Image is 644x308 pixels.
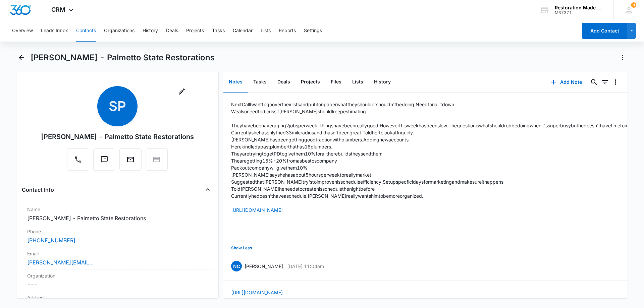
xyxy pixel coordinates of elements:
[631,2,636,8] span: 8
[272,72,296,93] button: Deals
[325,72,347,93] button: Files
[104,20,135,42] button: Organizations
[544,74,589,90] button: Add Note
[27,272,208,279] label: Organization
[231,108,642,115] p: We also need to dicuss if [PERSON_NAME] should keep estimating
[296,72,325,93] button: Projects
[27,250,208,257] label: Email
[231,242,252,254] button: Show Less
[223,72,248,93] button: Notes
[27,214,208,222] dd: [PERSON_NAME] - Palmetto State Restorations
[599,77,610,87] button: Filters
[202,184,213,195] button: Close
[27,236,75,244] a: [PHONE_NUMBER]
[231,192,642,199] p: Currently he doesn't have a schedule. [PERSON_NAME] really wants him to be more organized.
[231,122,642,129] p: They have been averaging 2 jobs per week. Things have been really good. However this week has bee...
[41,20,68,42] button: Leads Inbox
[231,185,642,192] p: Told [PERSON_NAME] he needs to create his schedule the night before
[27,294,208,301] label: Address
[212,20,225,42] button: Tasks
[231,143,642,150] p: He rekindled a past plumber that has 18 plumbers.
[22,186,54,194] h4: Contact Info
[582,23,627,39] button: Add Contact
[119,159,142,165] a: Email
[279,20,296,42] button: Reports
[369,72,396,93] button: History
[231,207,283,213] a: [URL][DOMAIN_NAME]
[27,258,94,266] a: [PERSON_NAME][EMAIL_ADDRESS][DOMAIN_NAME]
[27,228,208,235] label: Phone
[231,136,642,143] p: [PERSON_NAME] has been getting good traction with plumbers. Adding new accounts
[231,101,642,108] p: Next Call I want to go over their lists and put it on paper what they should or shouldn't be doin...
[166,20,178,42] button: Deals
[617,52,628,63] button: Actions
[231,290,283,295] a: [URL][DOMAIN_NAME]
[97,86,138,126] span: SP
[347,72,369,93] button: Lists
[231,171,642,178] p: [PERSON_NAME] says he has about 5 hours per week to really market.
[22,225,213,247] div: Phone[PHONE_NUMBER]
[27,281,208,289] dd: ---
[31,53,215,63] h1: [PERSON_NAME] - Palmetto State Restorations
[231,129,642,136] p: Currently she has only tried 33 mile radius and it hasn't been great. Told her to look at Inquirly.
[93,159,115,165] a: Text
[589,77,599,87] button: Search...
[231,261,242,271] span: NC
[231,150,642,157] p: They are trying to get PD to give them 10% for all the rebuilds they send them
[51,6,65,13] span: CRM
[143,20,158,42] button: History
[245,263,283,270] p: [PERSON_NAME]
[27,206,208,213] label: Name
[41,132,194,142] div: [PERSON_NAME] - Palmetto State Restorations
[22,203,213,225] div: Name[PERSON_NAME] - Palmetto State Restorations
[555,10,604,15] div: account id
[186,20,204,42] button: Projects
[287,263,324,270] p: [DATE] 11:04am
[248,72,272,93] button: Tasks
[555,5,604,10] div: account name
[261,20,271,42] button: Lists
[631,2,636,8] div: notifications count
[233,20,253,42] button: Calendar
[76,20,96,42] button: Contacts
[16,52,26,63] button: Back
[12,20,33,42] button: Overview
[119,148,142,171] button: Email
[67,159,89,165] a: Call
[304,20,322,42] button: Settings
[67,148,89,171] button: Call
[231,157,642,164] p: The are getting 15%-20% from asbestos company
[231,164,642,171] p: Packout company will give them 10%
[610,77,621,87] button: Overflow Menu
[22,269,213,291] div: Organization---
[93,148,115,171] button: Text
[231,178,642,185] p: Suggested that [PERSON_NAME] try's to improve his schedule efficiency. Set up specfici days for m...
[22,247,213,269] div: Email[PERSON_NAME][EMAIL_ADDRESS][DOMAIN_NAME]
